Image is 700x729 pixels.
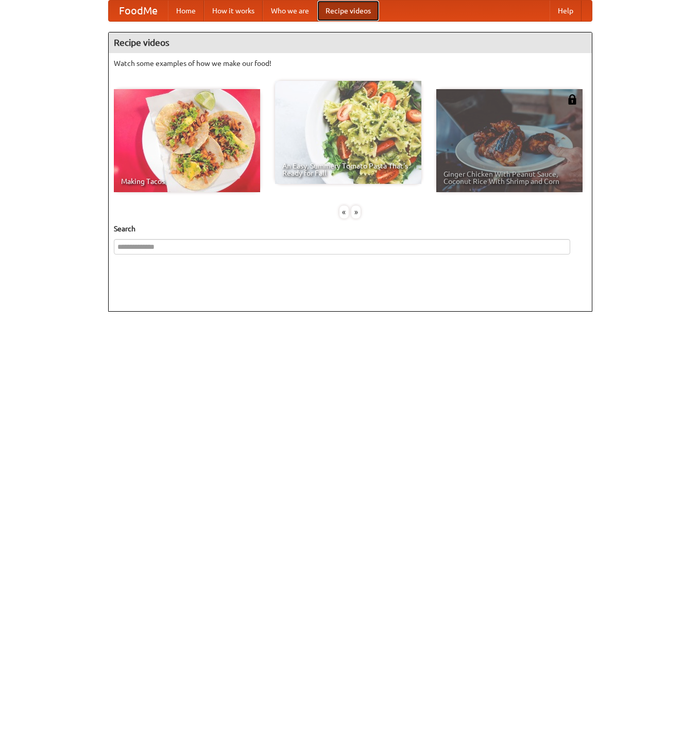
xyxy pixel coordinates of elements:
img: 483408.png [567,94,577,105]
p: Watch some examples of how we make our food! [114,58,587,69]
span: An Easy, Summery Tomato Pasta That's Ready for Fall [282,162,414,177]
a: How it works [204,1,263,21]
div: » [351,206,361,218]
h4: Recipe videos [109,32,592,53]
span: Making Tacos [121,178,253,185]
h5: Search [114,224,587,234]
a: Home [168,1,204,21]
a: Recipe videos [317,1,379,21]
a: Who we are [263,1,317,21]
a: Help [550,1,582,21]
a: An Easy, Summery Tomato Pasta That's Ready for Fall [275,81,421,184]
a: Making Tacos [114,89,260,192]
a: FoodMe [109,1,168,21]
div: « [339,206,349,218]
